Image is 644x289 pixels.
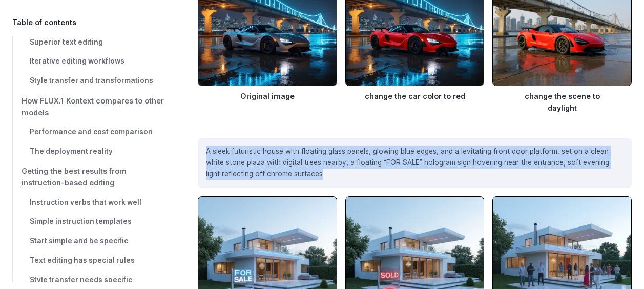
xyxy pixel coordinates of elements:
a: Start simple and be specific [12,232,165,251]
span: Performance and cost comparison [30,128,153,136]
a: The deployment reality [12,142,165,161]
p: A sleek futuristic house with floating glass panels, glowing blue edges, and a levitating front d... [206,146,624,179]
span: Text editing has special rules [30,256,135,264]
a: Simple instruction templates [12,212,165,232]
a: Iterative editing workflows [12,52,165,71]
span: Table of contents [12,16,76,28]
span: The deployment reality [30,147,113,155]
span: Start simple and be specific [30,237,128,245]
a: Superior text editing [12,33,165,52]
span: Superior text editing [30,38,103,46]
a: Style transfer and transformations [12,71,165,91]
figcaption: change the scene to daylight [492,86,632,114]
a: How FLUX.1 Kontext compares to other models [12,91,165,122]
span: Style transfer and transformations [30,76,153,85]
span: Simple instruction templates [30,217,132,225]
a: Instruction verbs that work well [12,193,165,213]
span: Iterative editing workflows [30,57,124,65]
a: Getting the best results from instruction-based editing [12,161,165,193]
span: How FLUX.1 Kontext compares to other models [22,96,164,117]
a: Text editing has special rules [12,251,165,271]
figcaption: change the car color to red [345,86,485,102]
a: Performance and cost comparison [12,122,165,142]
span: Getting the best results from instruction-based editing [22,167,127,188]
span: Instruction verbs that work well [30,198,141,207]
figcaption: Original image [198,86,337,102]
